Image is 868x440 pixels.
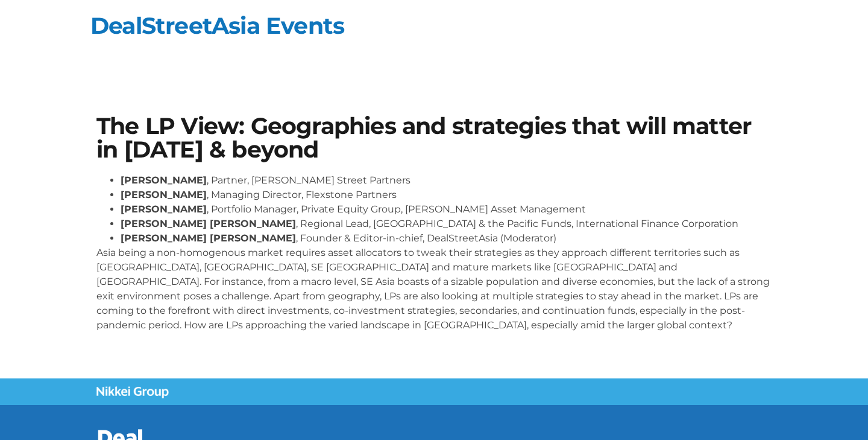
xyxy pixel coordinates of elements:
[121,217,772,231] li: , Regional Lead, [GEOGRAPHIC_DATA] & the Pacific Funds, International Finance Corporation
[90,11,344,40] a: DealStreetAsia Events
[96,115,772,161] h1: The LP View: Geographies and strategies that will matter in [DATE] & beyond
[121,231,772,246] li: , Founder & Editor-in-chief, DealStreetAsia (Moderator)
[121,188,772,202] li: , Managing Director, Flexstone Partners
[121,202,772,217] li: , Portfolio Manager, Private Equity Group, [PERSON_NAME] Asset Management
[121,232,296,244] strong: [PERSON_NAME] [PERSON_NAME]
[121,218,296,229] strong: [PERSON_NAME] [PERSON_NAME]
[121,174,207,186] strong: [PERSON_NAME]
[121,189,207,200] strong: [PERSON_NAME]
[121,173,772,188] li: , Partner, [PERSON_NAME] Street Partners
[121,203,207,215] strong: [PERSON_NAME]
[96,246,772,333] p: Asia being a non-homogenous market requires asset allocators to tweak their strategies as they ap...
[96,386,169,398] img: Nikkei Group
